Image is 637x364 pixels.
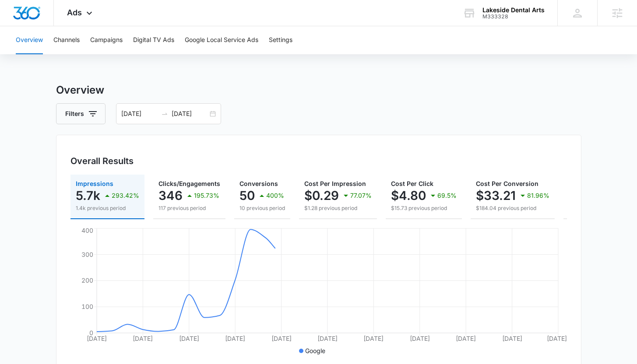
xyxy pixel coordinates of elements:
[81,227,93,234] tspan: 400
[67,8,82,17] span: Ads
[527,192,549,199] p: 81.96%
[133,26,174,54] button: Digital TV Ads
[158,204,220,212] p: 117 previous period
[70,154,134,168] h3: Overall Results
[409,335,429,342] tspan: [DATE]
[161,110,168,117] span: to
[53,26,80,54] button: Channels
[391,204,457,212] p: $15.73 previous period
[76,189,100,203] p: 5.7k
[56,82,581,98] h3: Overview
[317,335,338,342] tspan: [DATE]
[476,204,549,212] p: $184.04 previous period
[158,189,183,203] p: 346
[89,329,93,336] tspan: 0
[239,189,255,203] p: 50
[350,192,372,199] p: 77.07%
[121,109,158,119] input: Start date
[391,180,433,187] span: Cost Per Click
[225,335,245,342] tspan: [DATE]
[304,180,366,187] span: Cost Per Impression
[502,335,522,342] tspan: [DATE]
[305,346,325,355] p: Google
[482,7,545,14] div: account name
[172,109,208,119] input: End date
[271,335,291,342] tspan: [DATE]
[437,192,457,199] p: 69.5%
[161,110,168,117] span: swap-right
[456,335,476,342] tspan: [DATE]
[476,189,516,203] p: $33.21
[239,180,278,187] span: Conversions
[76,180,113,187] span: Impressions
[482,14,545,20] div: account id
[81,303,93,310] tspan: 100
[304,189,339,203] p: $0.29
[304,204,372,212] p: $1.28 previous period
[179,335,199,342] tspan: [DATE]
[391,189,426,203] p: $4.80
[90,26,123,54] button: Campaigns
[56,103,106,124] button: Filters
[81,276,93,284] tspan: 200
[239,204,285,212] p: 10 previous period
[547,335,567,342] tspan: [DATE]
[363,335,384,342] tspan: [DATE]
[133,335,153,342] tspan: [DATE]
[266,192,284,199] p: 400%
[112,192,139,199] p: 293.42%
[81,251,93,258] tspan: 300
[76,204,139,212] p: 1.4k previous period
[476,180,538,187] span: Cost Per Conversion
[194,192,219,199] p: 195.73%
[87,335,107,342] tspan: [DATE]
[158,180,220,187] span: Clicks/Engagements
[269,26,292,54] button: Settings
[185,26,258,54] button: Google Local Service Ads
[16,26,43,54] button: Overview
